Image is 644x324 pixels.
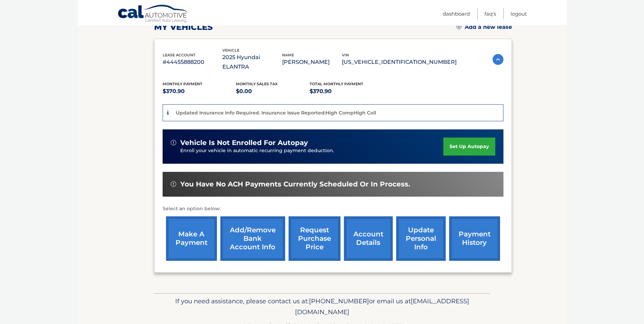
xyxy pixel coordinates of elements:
span: vehicle is not enrolled for autopay [180,139,308,147]
a: account details [344,216,393,261]
p: [US_VEHICLE_IDENTIFICATION_NUMBER] [342,57,457,67]
img: add.svg [457,24,461,29]
p: #44455888200 [163,57,222,67]
span: lease account [163,53,196,57]
span: name [282,53,294,57]
span: Monthly sales Tax [236,82,278,86]
p: $370.90 [310,87,383,96]
span: vehicle [222,48,239,53]
p: If you need assistance, please contact us at: or email us at [159,296,486,318]
a: Add a new lease [457,24,512,31]
a: FAQ's [484,8,496,19]
p: Updated Insurance Info Required. Insurance Issue Reported:High CompHigh Coll [176,110,376,116]
img: accordion-active.svg [493,54,503,65]
h2: my vehicles [154,22,213,32]
span: You have no ACH payments currently scheduled or in process. [180,180,410,188]
a: Add/Remove bank account info [220,216,285,261]
a: make a payment [166,216,217,261]
img: alert-white.svg [171,140,176,145]
a: request purchase price [289,216,341,261]
p: Select an option below: [163,205,503,213]
p: Enroll your vehicle in automatic recurring payment deduction. [180,147,444,155]
span: Total Monthly Payment [310,82,363,86]
a: update personal info [396,216,446,261]
p: $370.90 [163,87,236,96]
p: $0.00 [236,87,310,96]
a: set up autopay [443,138,495,156]
span: Monthly Payment [163,82,202,86]
span: [PHONE_NUMBER] [309,297,369,305]
p: [PERSON_NAME] [282,57,342,67]
p: 2025 Hyundai ELANTRA [222,53,282,72]
a: payment history [449,216,500,261]
a: Logout [511,8,527,19]
img: alert-white.svg [171,181,176,187]
span: vin [342,53,349,57]
a: Dashboard [443,8,470,19]
a: Cal Automotive [117,4,189,24]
